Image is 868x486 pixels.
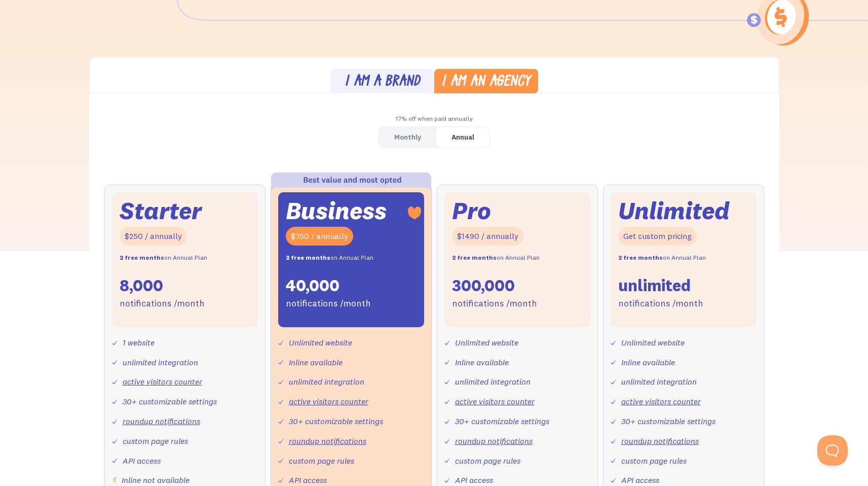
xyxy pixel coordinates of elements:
[618,200,730,222] div: Unlimited
[289,355,343,370] div: Inline available
[120,200,202,222] div: Starter
[286,227,353,246] div: $750 / annually
[621,335,685,350] div: Unlimited website
[289,414,383,429] div: 30+ customizable settings
[120,227,187,246] div: $250 / annually
[455,396,535,406] a: active visitors counter
[123,454,161,468] div: API access
[441,75,531,90] div: I am an agency
[455,335,518,350] div: Unlimited website
[618,275,691,296] div: unlimited
[451,130,474,145] div: Annual
[618,254,663,261] strong: 2 free months
[286,275,339,296] div: 40,000
[452,251,540,265] div: on Annual Plan
[123,355,198,370] div: unlimited integration
[289,436,366,446] a: roundup notifications
[286,251,373,265] div: on Annual Plan
[455,414,549,429] div: 30+ customizable settings
[123,394,217,409] div: 30+ customizable settings
[621,454,687,468] div: custom page rules
[120,275,163,296] div: 8,000
[120,296,205,311] div: notifications /month
[452,296,537,311] div: notifications /month
[120,254,164,261] strong: 2 free months
[345,75,420,90] div: I am a brand
[289,335,352,350] div: Unlimited website
[621,436,699,446] a: roundup notifications
[452,200,491,222] div: Pro
[455,355,509,370] div: Inline available
[452,254,497,261] strong: 2 free months
[455,436,533,446] a: roundup notifications
[621,355,675,370] div: Inline available
[817,435,848,466] iframe: Toggle Customer Support
[123,376,202,387] a: active visitors counter
[286,254,330,261] strong: 2 free months
[452,227,523,246] div: $1490 / annually
[618,227,697,246] div: Get custom pricing
[621,414,715,429] div: 30+ customizable settings
[621,396,701,406] a: active visitors counter
[618,296,703,311] div: notifications /month
[289,454,354,468] div: custom page rules
[286,296,371,311] div: notifications /month
[394,130,421,145] div: Monthly
[452,275,515,296] div: 300,000
[123,434,188,448] div: custom page rules
[120,251,207,265] div: on Annual Plan
[455,374,531,389] div: unlimited integration
[89,112,779,126] div: 17% off when paid annually
[289,374,364,389] div: unlimited integration
[289,396,368,406] a: active visitors counter
[286,200,387,222] div: Business
[123,416,200,426] a: roundup notifications
[123,335,155,350] div: 1 website
[621,374,697,389] div: unlimited integration
[618,251,706,265] div: on Annual Plan
[455,454,520,468] div: custom page rules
